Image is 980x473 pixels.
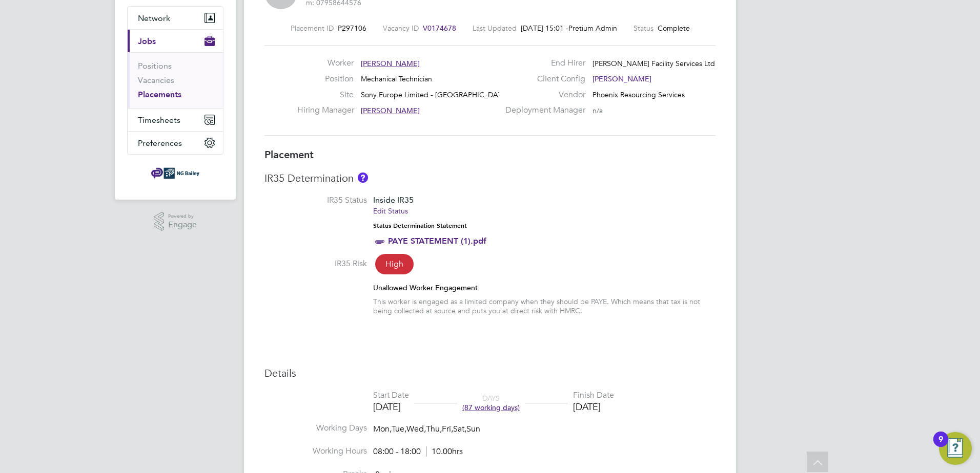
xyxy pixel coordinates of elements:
[375,254,414,274] span: High
[499,58,585,69] label: End Hirer
[373,297,716,315] div: This worker is engaged as a limited company when they should be PAYE. Which means that tax is not...
[373,206,408,216] a: Edit Status
[457,394,525,412] div: DAYS
[264,446,367,457] label: Working Hours
[154,212,197,231] a: Powered byEngage
[358,173,368,183] button: About IR35
[264,259,367,269] label: IR35 Risk
[521,24,568,33] span: [DATE] 15:01 -
[373,446,463,457] div: 08:00 - 18:00
[138,13,170,23] span: Network
[264,367,716,380] h3: Details
[138,115,180,125] span: Timesheets
[373,424,392,434] span: Mon,
[128,7,223,29] button: Network
[426,424,442,434] span: Thu,
[297,105,354,116] label: Hiring Manager
[499,90,585,100] label: Vendor
[573,390,614,401] div: Finish Date
[297,90,354,100] label: Site
[361,74,432,83] span: Mechanical Technician
[462,403,520,412] span: (87 working days)
[499,74,585,84] label: Client Config
[373,390,409,401] div: Start Date
[128,52,223,108] div: Jobs
[264,171,716,185] h3: IR35 Determination
[361,90,509,99] span: Sony Europe Limited - [GEOGRAPHIC_DATA]
[373,283,716,292] div: Unallowed Worker Engagement
[442,424,453,434] span: Fri,
[151,165,199,181] img: ngbailey-logo-retina.png
[593,90,685,99] span: Phoenix Resourcing Services
[373,195,414,205] span: Inside IR35
[138,75,174,85] a: Vacancies
[568,24,617,33] span: Pretium Admin
[388,236,486,246] a: PAYE STATEMENT (1).pdf
[127,165,223,181] a: Go to home page
[938,439,943,453] div: 9
[361,106,420,115] span: [PERSON_NAME]
[297,74,354,84] label: Position
[593,106,603,115] span: n/a
[168,221,197,229] span: Engage
[573,401,614,413] div: [DATE]
[658,24,690,33] span: Complete
[453,424,466,434] span: Sat,
[373,222,467,229] strong: Status Determination Statement
[264,423,367,434] label: Working Days
[297,58,354,69] label: Worker
[128,30,223,52] button: Jobs
[939,432,972,465] button: Open Resource Center, 9 new notifications
[634,24,654,33] label: Status
[473,24,517,33] label: Last Updated
[361,59,420,68] span: [PERSON_NAME]
[128,132,223,154] button: Preferences
[426,446,463,457] span: 10.00hrs
[264,195,367,206] label: IR35 Status
[466,424,480,434] span: Sun
[128,109,223,131] button: Timesheets
[373,401,409,413] div: [DATE]
[138,36,156,46] span: Jobs
[593,59,715,68] span: [PERSON_NAME] Facility Services Ltd
[138,61,172,71] a: Positions
[406,424,426,434] span: Wed,
[392,424,406,434] span: Tue,
[499,105,585,116] label: Deployment Manager
[264,148,314,161] b: Placement
[423,24,456,33] span: V0174678
[138,138,182,148] span: Preferences
[291,24,334,33] label: Placement ID
[138,90,181,99] a: Placements
[168,212,197,221] span: Powered by
[383,24,419,33] label: Vacancy ID
[338,24,366,33] span: P297106
[593,74,651,83] span: [PERSON_NAME]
